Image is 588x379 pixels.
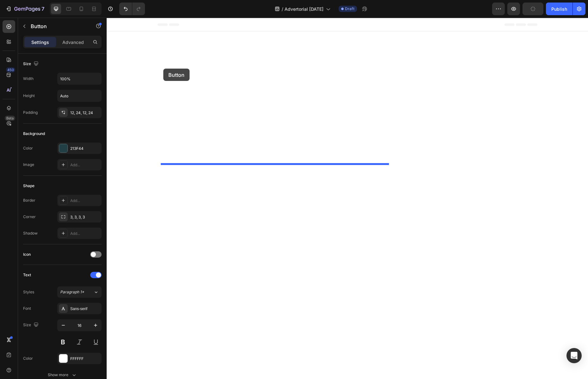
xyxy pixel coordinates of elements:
[23,93,35,99] div: Height
[282,6,283,12] span: /
[6,67,15,72] div: 450
[31,39,49,46] p: Settings
[23,198,35,203] div: Border
[70,198,100,204] div: Add...
[23,252,31,257] div: Icon
[107,18,588,379] iframe: Design area
[70,306,100,312] div: Sans-serif
[119,3,145,15] div: Undo/Redo
[566,348,582,363] div: Open Intercom Messenger
[60,289,84,295] span: Paragraph 1*
[58,73,101,84] input: Auto
[23,306,31,311] div: Font
[31,22,84,30] p: Button
[23,145,33,151] div: Color
[23,110,38,115] div: Padding
[23,321,40,329] div: Size
[70,356,100,362] div: FFFFFF
[23,76,34,82] div: Width
[285,6,323,12] span: Advertorial [DATE]
[70,162,100,168] div: Add...
[70,110,100,116] div: 12, 24, 12, 24
[5,116,15,121] div: Beta
[70,231,100,236] div: Add...
[70,146,100,151] div: 213F44
[62,39,84,46] p: Advanced
[23,131,45,137] div: Background
[23,183,34,189] div: Shape
[546,3,572,15] button: Publish
[23,289,34,295] div: Styles
[23,214,36,220] div: Corner
[23,356,33,361] div: Color
[551,6,567,12] div: Publish
[345,6,354,12] span: Draft
[23,230,38,236] div: Shadow
[3,3,47,15] button: 7
[57,286,102,298] button: Paragraph 1*
[23,272,31,278] div: Text
[41,5,44,13] p: 7
[70,214,100,220] div: 3, 3, 3, 3
[58,90,101,101] input: Auto
[23,60,40,68] div: Size
[48,372,77,378] div: Show more
[23,162,34,168] div: Image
